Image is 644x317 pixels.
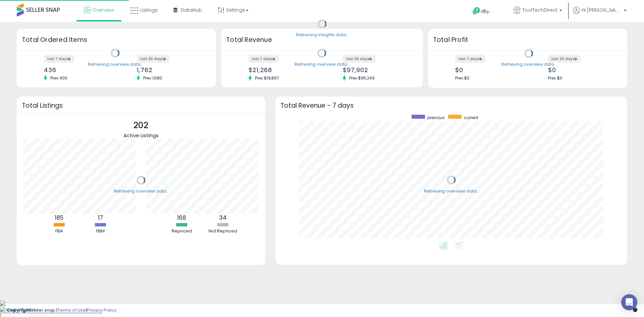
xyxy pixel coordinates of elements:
span: DataHub [181,7,202,13]
div: Retrieving overview data.. [88,61,143,67]
span: Hi [PERSON_NAME] [582,7,622,13]
div: Open Intercom Messenger [621,294,637,310]
div: Retrieving overview data.. [114,189,168,195]
a: Help [467,2,503,22]
div: Retrieving overview data.. [424,188,479,194]
i: Get Help [472,7,481,15]
span: Listings [140,7,158,13]
div: Retrieving overview data.. [501,62,556,68]
span: Overview [92,7,114,13]
div: Retrieving overview data.. [294,61,349,67]
span: Help [481,9,490,14]
a: Hi [PERSON_NAME] [573,7,627,22]
span: ToolTechDirect [522,7,557,13]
